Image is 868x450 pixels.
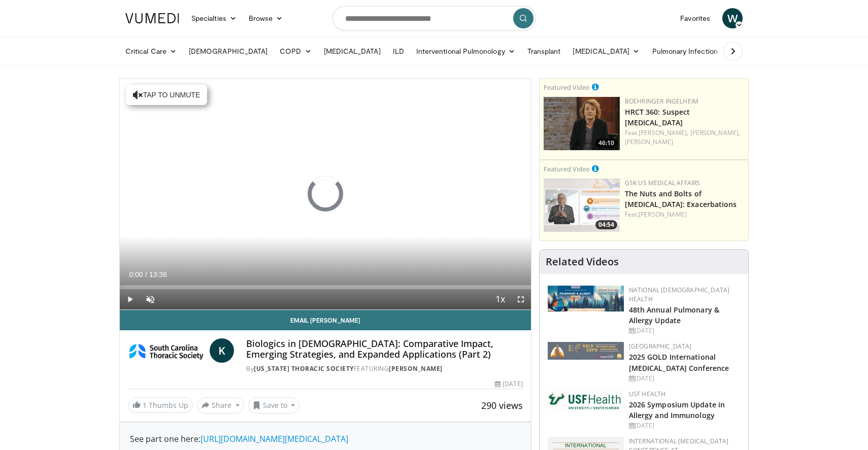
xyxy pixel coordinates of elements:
a: 48th Annual Pulmonary & Allergy Update [629,305,719,325]
img: 8340d56b-4f12-40ce-8f6a-f3da72802623.png.150x105_q85_crop-smart_upscale.png [544,97,620,150]
a: GSK US Medical Affairs [625,179,700,187]
a: 2025 GOLD International [MEDICAL_DATA] Conference [629,352,729,372]
button: Fullscreen [511,289,531,309]
a: [DEMOGRAPHIC_DATA] [183,41,274,61]
a: Interventional Pulmonology [410,41,521,61]
video-js: Video Player [120,79,531,310]
a: [GEOGRAPHIC_DATA] [629,342,692,351]
small: Featured Video [544,83,590,92]
a: K [210,338,234,363]
div: [DATE] [629,374,740,383]
a: The Nuts and Bolts of [MEDICAL_DATA]: Exacerbations [625,189,737,209]
span: 46:10 [595,139,617,148]
h4: Biologics in [DEMOGRAPHIC_DATA]: Comparative Impact, Emerging Strategies, and Expanded Applicatio... [246,338,522,360]
span: 1 [143,400,147,410]
h4: Related Videos [546,256,619,268]
a: COPD [274,41,317,61]
a: [PERSON_NAME], [690,128,740,137]
div: Feat. [625,210,744,219]
button: Playback Rate [490,289,511,309]
span: 0:00 [129,270,143,279]
a: 46:10 [544,97,620,150]
a: [PERSON_NAME] [389,364,443,373]
a: [US_STATE] Thoracic Society [254,364,354,373]
a: Pulmonary Infection [646,41,734,61]
a: USF Health [629,390,666,398]
a: Favorites [674,8,716,28]
a: Critical Care [119,41,183,61]
a: Boehringer Ingelheim [625,97,698,106]
div: [DATE] [495,379,522,389]
div: By FEATURING [246,364,522,373]
img: b90f5d12-84c1-472e-b843-5cad6c7ef911.jpg.150x105_q85_autocrop_double_scale_upscale_version-0.2.jpg [548,286,624,311]
button: Share [197,397,244,413]
a: Email [PERSON_NAME] [120,310,531,330]
a: 1 Thumbs Up [128,397,193,413]
div: [DATE] [629,421,740,430]
a: W [722,8,743,28]
img: 29f03053-4637-48fc-b8d3-cde88653f0ec.jpeg.150x105_q85_autocrop_double_scale_upscale_version-0.2.jpg [548,342,624,360]
a: [URL][DOMAIN_NAME][MEDICAL_DATA] [201,433,348,444]
button: Play [120,289,140,309]
a: 2026 Symposium Update in Allergy and Immunology [629,400,725,420]
input: Search topics, interventions [332,6,536,30]
span: 04:54 [595,220,617,229]
a: Browse [243,8,289,28]
a: National [DEMOGRAPHIC_DATA] Health [629,286,730,303]
a: ILD [387,41,410,61]
a: Specialties [185,8,243,28]
div: Feat. [625,128,744,147]
a: [MEDICAL_DATA] [318,41,387,61]
a: 04:54 [544,179,620,232]
div: [DATE] [629,326,740,335]
a: Transplant [521,41,567,61]
div: Progress Bar [120,285,531,289]
img: VuMedi Logo [125,13,179,23]
small: Featured Video [544,164,590,174]
button: Tap to unmute [126,85,207,105]
div: See part one here: [130,433,521,445]
a: [PERSON_NAME] [625,137,673,146]
button: Unmute [140,289,160,309]
span: / [145,270,147,279]
a: [PERSON_NAME] [639,210,687,219]
a: [PERSON_NAME], [639,128,688,137]
a: [MEDICAL_DATA] [566,41,646,61]
span: 13:36 [149,270,167,279]
img: 6ba8804a-8538-4002-95e7-a8f8012d4a11.png.150x105_q85_autocrop_double_scale_upscale_version-0.2.jpg [548,390,624,412]
img: South Carolina Thoracic Society [128,338,206,363]
img: 115e3ffd-dfda-40a8-9c6e-2699a402c261.png.150x105_q85_crop-smart_upscale.png [544,179,620,232]
button: Save to [248,397,300,413]
a: HRCT 360: Suspect [MEDICAL_DATA] [625,107,690,127]
span: 290 views [481,399,523,411]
